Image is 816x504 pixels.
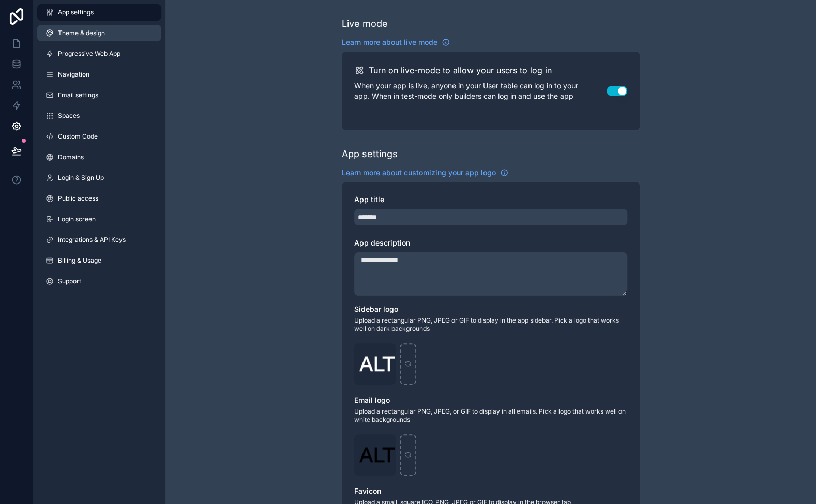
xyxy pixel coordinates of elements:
a: Spaces [37,108,161,124]
span: Login & Sign Up [58,174,104,182]
span: App settings [58,8,94,17]
span: Spaces [58,112,80,120]
h2: Turn on live-mode to allow your users to log in [369,64,552,77]
a: Learn more about customizing your app logo [342,167,508,178]
a: Email settings [37,87,161,103]
a: Login & Sign Up [37,170,161,186]
a: Domains [37,149,161,165]
span: Email logo [354,395,390,404]
span: Support [58,277,81,285]
span: Progressive Web App [58,50,120,58]
span: Login screen [58,215,96,223]
span: Theme & design [58,29,105,37]
a: Navigation [37,66,161,83]
span: App description [354,238,410,247]
span: Upload a rectangular PNG, JPEG or GIF to display in the app sidebar. Pick a logo that works well ... [354,316,627,333]
a: Billing & Usage [37,252,161,269]
span: Integrations & API Keys [58,236,126,244]
div: Live mode [342,17,388,31]
span: Favicon [354,486,381,495]
span: Upload a rectangular PNG, JPEG, or GIF to display in all emails. Pick a logo that works well on w... [354,407,627,424]
p: When your app is live, anyone in your User table can log in to your app. When in test-mode only b... [354,81,607,101]
span: Learn more about customizing your app logo [342,167,496,178]
span: Custom Code [58,132,98,141]
span: Sidebar logo [354,304,398,313]
a: Support [37,273,161,289]
a: Public access [37,190,161,207]
span: Domains [58,153,84,161]
div: App settings [342,147,398,161]
a: Integrations & API Keys [37,232,161,248]
span: Billing & Usage [58,256,101,265]
a: Learn more about live mode [342,37,450,48]
span: App title [354,195,384,204]
a: Progressive Web App [37,45,161,62]
a: Login screen [37,211,161,227]
span: Learn more about live mode [342,37,437,48]
a: App settings [37,4,161,21]
a: Theme & design [37,25,161,41]
span: Navigation [58,70,89,79]
span: Email settings [58,91,98,99]
span: Public access [58,194,98,203]
a: Custom Code [37,128,161,145]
